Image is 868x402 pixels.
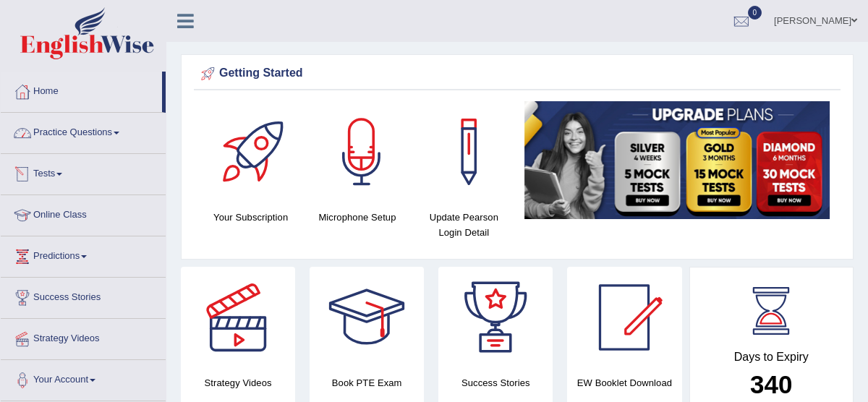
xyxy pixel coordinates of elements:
[1,113,166,149] a: Practice Questions
[1,72,162,108] a: Home
[750,370,792,398] b: 340
[567,375,681,390] h4: EW Booklet Download
[1,278,166,314] a: Success Stories
[524,101,830,219] img: small5.jpg
[1,195,166,231] a: Online Class
[197,63,837,85] div: Getting Started
[706,351,838,364] h4: Days to Expiry
[181,375,295,390] h4: Strategy Videos
[1,319,166,355] a: Strategy Videos
[418,210,510,240] h4: Update Pearson Login Detail
[1,360,166,396] a: Your Account
[311,210,403,225] h4: Microphone Setup
[438,375,553,390] h4: Success Stories
[748,6,762,20] span: 0
[310,375,424,390] h4: Book PTE Exam
[1,236,166,273] a: Predictions
[205,210,297,225] h4: Your Subscription
[1,154,166,190] a: Tests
